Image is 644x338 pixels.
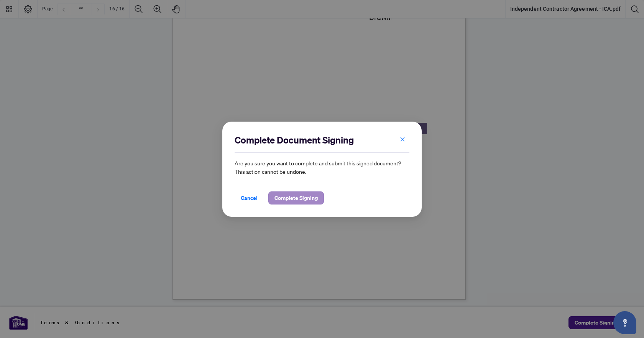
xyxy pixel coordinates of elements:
[241,192,258,204] span: Cancel
[235,134,409,146] h2: Complete Document Signing
[613,311,636,334] button: Open asap
[235,134,409,204] div: Are you sure you want to complete and submit this signed document? This action cannot be undone.
[400,137,405,142] span: close
[235,191,264,204] button: Cancel
[268,191,324,204] button: Complete Signing
[274,192,318,204] span: Complete Signing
